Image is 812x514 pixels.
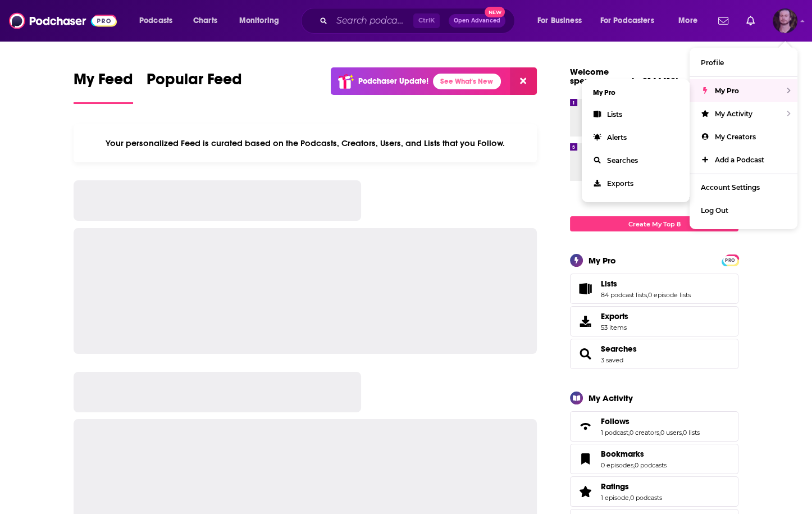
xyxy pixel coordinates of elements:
span: , [629,494,630,502]
div: Search podcasts, credits, & more... [312,8,526,34]
span: Follows [570,411,738,442]
span: , [659,429,660,436]
span: New [485,7,505,17]
input: Search podcasts, credits, & more... [332,12,413,30]
span: Follows [601,416,629,426]
a: Welcome spencercarpenter9144412! [570,66,678,86]
a: Charts [186,12,224,30]
span: , [628,429,629,436]
a: 0 creators [629,429,659,436]
a: Bookmarks [601,449,667,459]
button: open menu [593,12,670,30]
a: My Feed [74,70,133,104]
a: 84 podcast lists [601,291,647,299]
a: 1 podcast [601,429,628,436]
a: Bookmarks [574,451,596,467]
span: Lists [601,279,617,289]
span: Log Out [701,206,728,215]
span: Ratings [601,481,629,492]
span: Monitoring [239,13,279,29]
a: 0 podcasts [635,461,667,469]
a: 0 lists [683,429,700,436]
a: Profile [690,51,797,74]
a: Popular Feed [147,70,242,104]
a: Follows [574,419,596,434]
a: PRO [723,256,737,264]
span: Searches [570,339,738,369]
a: Create My Top 8 [570,216,738,231]
button: Open AdvancedNew [449,14,505,28]
span: , [647,291,648,299]
a: Add a Podcast [690,148,797,171]
button: Show profile menu [773,8,797,33]
span: For Podcasters [600,13,654,29]
span: Logged in as OutlierAudio [773,8,797,33]
a: 0 podcasts [630,494,662,502]
span: PRO [723,256,737,265]
div: Your personalized Feed is curated based on the Podcasts, Creators, Users, and Lists that you Follow. [74,124,537,162]
span: My Pro [715,87,739,95]
button: open menu [530,12,596,30]
p: Podchaser Update! [358,76,428,86]
span: Podcasts [139,13,172,29]
a: See What's New [433,74,501,89]
button: open menu [131,12,187,30]
span: Exports [601,311,628,321]
ul: Show profile menu [690,48,797,229]
span: Profile [701,58,724,67]
div: My Activity [589,393,633,403]
a: Exports [570,306,738,336]
button: open menu [231,12,294,30]
a: Ratings [601,481,662,492]
span: Ratings [570,476,738,507]
a: Searches [574,346,596,362]
span: , [633,461,635,469]
span: Charts [193,13,217,29]
a: Ratings [574,484,596,499]
img: Podchaser - Follow, Share and Rate Podcasts [9,10,117,31]
a: My Creators [690,125,797,148]
a: Show notifications dropdown [714,11,733,30]
span: , [682,429,683,436]
a: 3 saved [601,356,623,364]
a: 1 episode [601,494,629,502]
a: 0 episodes [601,461,633,469]
a: 0 episode lists [648,291,691,299]
a: Searches [601,344,637,354]
span: Bookmarks [601,449,644,459]
span: Account Settings [701,183,760,192]
button: open menu [670,12,711,30]
span: 53 items [601,324,628,331]
span: More [678,13,697,29]
span: For Business [537,13,582,29]
span: Add a Podcast [715,156,764,164]
a: Show notifications dropdown [742,11,759,30]
img: User Profile [773,8,797,33]
span: Exports [574,313,596,329]
span: My Creators [715,133,756,141]
a: Account Settings [690,176,797,199]
span: Ctrl K [413,13,440,28]
span: Open Advanced [454,18,500,24]
a: Lists [574,281,596,297]
span: Bookmarks [570,444,738,474]
a: Lists [601,279,691,289]
div: My Pro [589,255,616,266]
span: My Feed [74,70,133,95]
span: Popular Feed [147,70,242,95]
a: 0 users [660,429,682,436]
span: My Activity [715,110,752,118]
span: Lists [570,274,738,304]
a: Follows [601,416,700,426]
